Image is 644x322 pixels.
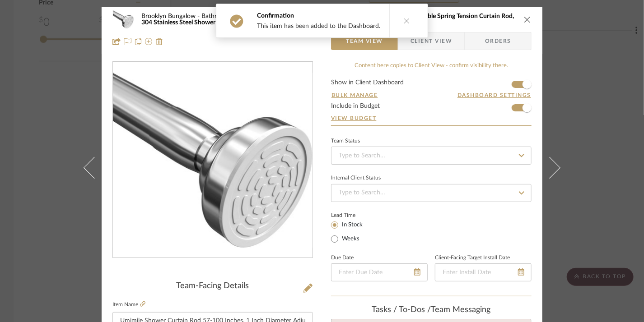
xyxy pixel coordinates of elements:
img: Remove from project [156,38,163,45]
input: Enter Install Date [435,263,532,281]
div: team Messaging [331,305,532,315]
label: Lead Time [331,211,378,219]
button: Dashboard Settings [457,91,532,99]
label: Item Name [112,301,145,308]
input: Type to Search… [331,147,532,165]
div: Internal Client Status [331,176,381,180]
a: View Budget [331,115,532,122]
button: Bulk Manage [331,91,378,99]
div: This item has been added to the Dashboard. [257,22,380,30]
img: 374142d3-241e-4bcd-a78c-d50b245984c3_436x436.jpg [113,73,313,248]
input: Enter Due Date [331,263,428,281]
label: Client-Facing Target Install Date [435,256,510,260]
span: Orders [475,32,521,50]
button: close [523,15,532,23]
div: Content here copies to Client View - confirm visibility there. [331,61,532,70]
span: Client View [411,32,452,50]
img: 374142d3-241e-4bcd-a78c-d50b245984c3_48x40.jpg [112,10,134,28]
span: Umimile Shower Curtain Rod 57-100 Inches, 1 Inch Diameter Adjustable Spring Tension Curtain Rod, ... [141,13,514,26]
input: Type to Search… [331,184,532,202]
label: In Stock [340,221,363,229]
span: Tasks / To-Dos / [372,306,431,314]
span: Bathroom [201,13,235,19]
span: Brooklyn Bungalow [141,13,201,19]
label: Due Date [331,256,354,260]
div: Team-Facing Details [112,281,313,291]
div: 0 [113,73,313,248]
div: Confirmation [257,11,380,20]
label: Weeks [340,235,359,243]
mat-radio-group: Select item type [331,219,378,244]
div: Team Status [331,139,360,143]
